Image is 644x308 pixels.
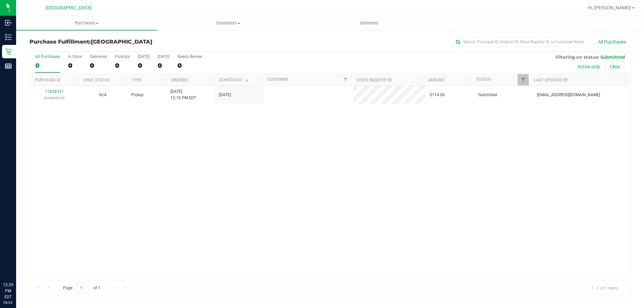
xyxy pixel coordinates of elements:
[35,62,60,69] div: 0
[90,62,107,69] div: 0
[219,92,231,98] span: [DATE]
[534,78,568,82] a: Last Updated By
[16,20,157,26] span: Purchases
[600,54,625,60] span: Submitted
[84,78,109,82] a: Sync Status
[132,78,142,82] a: Type
[77,283,89,293] input: 1
[68,54,82,59] div: In Store
[171,78,188,82] a: Ordered
[35,54,60,59] div: All Purchases
[594,36,631,48] button: All Purchases
[138,62,150,69] div: 0
[5,19,12,26] inline-svg: Inbound
[138,54,150,59] div: [DATE]
[46,5,92,11] span: [GEOGRAPHIC_DATA]
[219,77,250,82] a: Scheduled
[115,62,130,69] div: 0
[586,283,624,293] span: 1 - 1 of 1 items
[430,92,445,98] span: $114.00
[476,77,491,82] a: Status
[99,92,107,98] button: N/A
[428,78,445,82] a: Amount
[357,78,392,82] a: State Registry ID
[573,61,604,72] button: Active only
[3,282,13,300] p: 12:29 PM EDT
[99,93,107,97] span: Not Applicable
[299,16,440,30] a: Deliveries
[157,16,299,30] a: Customers
[90,54,107,59] div: Deliveries
[7,254,27,274] iframe: Resource center
[91,39,152,45] span: [GEOGRAPHIC_DATA]
[115,54,130,59] div: PickUps
[158,62,169,69] div: 0
[57,283,106,293] span: Page of 1
[5,48,12,55] inline-svg: Retail
[453,37,587,47] input: Search Purchase ID, Original ID, State Registry ID or Customer Name...
[34,95,74,101] p: (316582410)
[555,54,599,60] span: Filtering on status:
[5,34,12,41] inline-svg: Inventory
[131,92,144,98] span: Pickup
[30,39,230,45] h3: Purchase Fulfillment:
[158,54,169,59] div: [DATE]
[3,300,13,305] p: 08/22
[340,74,351,85] a: Filter
[478,92,497,98] span: Submitted
[45,89,64,94] a: 11828331
[68,62,82,69] div: 0
[351,20,387,26] span: Deliveries
[267,77,288,82] a: Customer
[16,16,157,30] a: Purchases
[537,92,600,98] span: [EMAIL_ADDRESS][DOMAIN_NAME]
[158,20,298,26] span: Customers
[35,78,60,82] a: Purchase ID
[518,74,529,85] a: Filter
[177,54,202,59] div: Needs Review
[5,63,12,69] inline-svg: Reports
[177,62,202,69] div: 0
[588,5,631,10] span: Hi, [PERSON_NAME]!
[170,88,196,101] span: [DATE] 12:18 PM EDT
[605,61,625,72] button: Clear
